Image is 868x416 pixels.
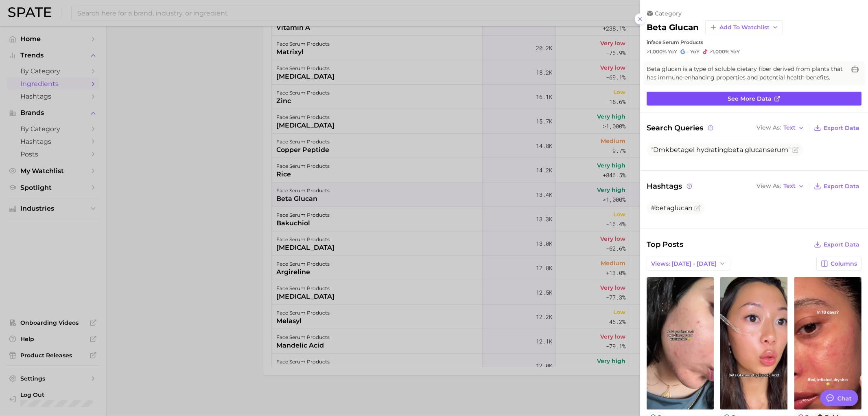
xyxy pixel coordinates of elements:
button: View AsText [754,181,807,191]
span: See more data [728,95,772,102]
span: face serum products [651,39,703,45]
span: Beta glucan is a type of soluble dietary fiber derived from plants that has immune-enhancing prop... [647,65,845,82]
span: beta [669,146,684,154]
span: YoY [690,48,700,55]
span: Export Data [824,241,859,248]
span: glucan [745,146,767,154]
button: Export Data [812,180,861,192]
span: >1,000% [709,48,729,55]
span: Hashtags [647,180,693,192]
span: beta [728,146,743,154]
a: See more data [647,92,861,106]
button: Flag as miscategorized or irrelevant [792,147,799,153]
span: >1,000% [647,48,667,55]
span: View As [756,125,781,130]
span: Dmk gel hydrating serum [651,146,791,154]
button: Views: [DATE] - [DATE] [647,257,730,271]
div: in [647,39,861,45]
button: Export Data [812,239,861,250]
span: category [655,10,682,17]
span: View As [756,184,781,188]
span: Export Data [824,183,859,190]
span: #betaglucan [651,204,693,212]
span: Search Queries [647,122,715,134]
span: YoY [668,48,677,55]
span: Top Posts [647,239,683,250]
h2: beta glucan [647,22,699,32]
span: Export Data [824,125,859,132]
span: YoY [730,48,740,55]
span: Add to Watchlist [719,24,770,31]
span: Columns [831,260,857,267]
span: Text [783,125,796,130]
button: Columns [816,257,861,271]
button: Add to Watchlist [705,20,783,34]
span: Views: [DATE] - [DATE] [651,260,717,267]
button: View AsText [754,123,807,133]
span: Text [783,184,796,188]
span: - [687,48,689,55]
button: Flag as miscategorized or irrelevant [694,205,701,211]
button: Export Data [812,122,861,134]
